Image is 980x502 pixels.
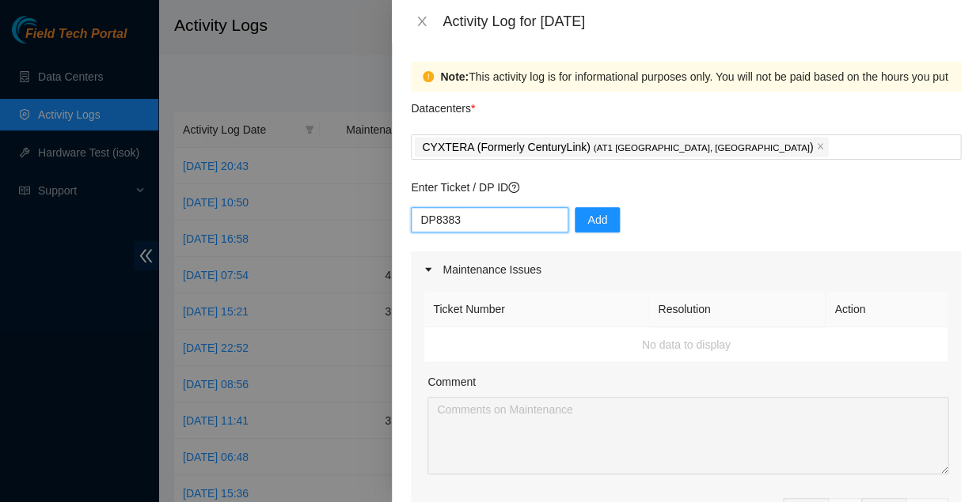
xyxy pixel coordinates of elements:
span: Add [587,211,607,228]
div: Maintenance Issues [411,251,961,288]
span: exclamation-circle [423,71,434,82]
th: Ticket Number [424,292,649,327]
span: question-circle [508,182,519,193]
td: No data to display [424,327,948,363]
strong: Note: [440,68,469,85]
span: caret-right [424,265,433,274]
div: Activity Log for [DATE] [443,13,961,30]
p: CYXTERA (Formerly CenturyLink) ) [422,138,813,157]
span: close [416,15,428,28]
p: Enter Ticket / DP ID [411,179,961,196]
th: Resolution [649,292,826,327]
p: Datacenters [411,92,475,117]
th: Action [826,292,948,327]
textarea: Comment [427,397,948,474]
span: close [816,142,824,152]
button: Add [575,207,620,232]
label: Comment [427,373,476,391]
button: Close [411,14,433,29]
span: ( AT1 [GEOGRAPHIC_DATA], [GEOGRAPHIC_DATA] [593,143,809,153]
